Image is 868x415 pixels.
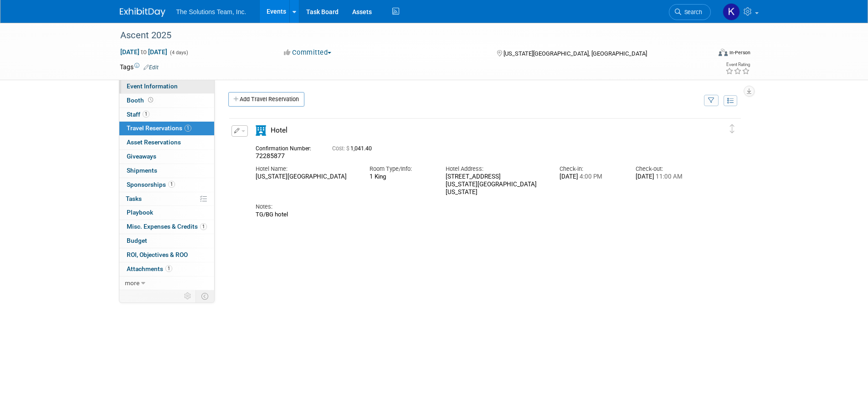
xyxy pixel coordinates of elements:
[139,48,148,56] span: to
[143,111,149,118] span: 1
[127,111,149,118] span: Staff
[195,290,214,302] td: Toggle Event Tabs
[119,178,214,192] a: Sponsorships1
[681,9,702,15] span: Search
[169,50,188,56] span: (4 days)
[370,173,432,180] div: 1 King
[200,223,207,230] span: 1
[127,138,181,146] span: Asset Reservations
[119,234,214,248] a: Budget
[119,277,214,290] a: more
[256,125,266,136] i: Hotel
[119,164,214,178] a: Shipments
[127,153,156,160] span: Giveaways
[127,82,178,90] span: Event Information
[256,211,699,218] div: TG/BG hotel
[332,145,375,152] span: 1,041.40
[176,8,247,15] span: The Solutions Team, Inc.
[654,173,683,180] span: 11:00 AM
[281,48,335,57] button: Committed
[119,220,214,234] a: Misc. Expenses & Credits1
[256,152,285,159] span: 72285877
[729,49,750,56] div: In-Person
[144,64,159,71] a: Edit
[256,173,356,181] div: [US_STATE][GEOGRAPHIC_DATA]
[127,209,153,216] span: Playbook
[127,251,188,258] span: ROI, Objectives & ROO
[127,167,157,174] span: Shipments
[127,237,147,244] span: Budget
[119,150,214,164] a: Giveaways
[120,62,159,72] td: Tags
[119,206,214,220] a: Playbook
[168,181,175,188] span: 1
[256,165,356,173] div: Hotel Name:
[125,279,139,287] span: more
[119,122,214,135] a: Travel Reservations1
[446,173,546,196] div: [STREET_ADDRESS] [US_STATE][GEOGRAPHIC_DATA][US_STATE]
[256,143,318,152] div: Confirmation Number:
[120,48,168,56] span: [DATE] [DATE]
[636,173,698,181] div: [DATE]
[708,98,714,104] i: Filter by Traveler
[119,94,214,108] a: Booth
[725,62,750,67] div: Event Rating
[119,136,214,149] a: Asset Reservations
[180,290,196,302] td: Personalize Event Tab Strip
[723,3,740,20] img: Kaelon Harris
[256,203,699,211] div: Notes:
[117,27,697,44] div: Ascent 2025
[127,181,175,188] span: Sponsorships
[119,192,214,206] a: Tasks
[126,195,142,202] span: Tasks
[127,97,155,104] span: Booth
[120,8,165,17] img: ExhibitDay
[228,92,304,107] a: Add Travel Reservation
[446,165,546,173] div: Hotel Address:
[119,80,214,93] a: Event Information
[503,50,647,57] span: [US_STATE][GEOGRAPHIC_DATA], [GEOGRAPHIC_DATA]
[578,173,602,180] span: 4:00 PM
[127,223,207,230] span: Misc. Expenses & Credits
[730,124,734,133] i: Click and drag to move item
[119,108,214,122] a: Staff1
[332,145,350,152] span: Cost: $
[146,97,155,103] span: Booth not reserved yet
[127,265,172,272] span: Attachments
[657,47,751,61] div: Event Format
[127,124,191,132] span: Travel Reservations
[719,49,728,56] img: Format-Inperson.png
[636,165,698,173] div: Check-out:
[119,262,214,276] a: Attachments1
[560,165,622,173] div: Check-in:
[271,126,288,134] span: Hotel
[669,4,711,20] a: Search
[185,125,191,132] span: 1
[560,173,622,181] div: [DATE]
[119,248,214,262] a: ROI, Objectives & ROO
[165,265,172,272] span: 1
[370,165,432,173] div: Room Type/Info:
